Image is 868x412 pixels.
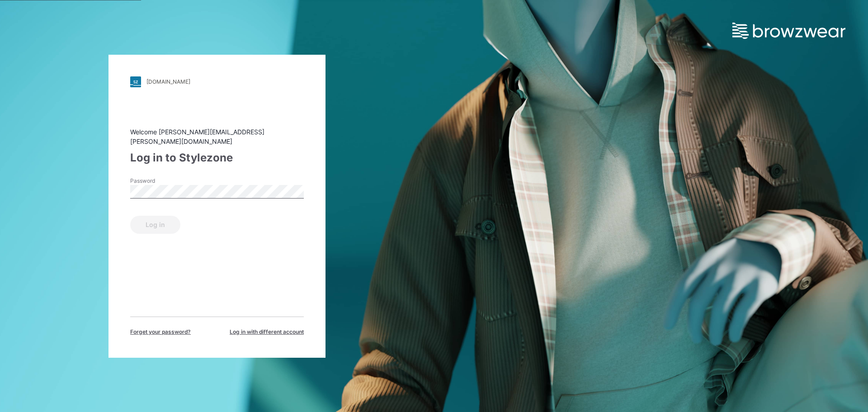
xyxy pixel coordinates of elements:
span: Log in with different account [230,328,304,336]
label: Password [130,177,193,185]
div: Log in to Stylezone [130,150,304,166]
img: stylezone-logo.562084cfcfab977791bfbf7441f1a819.svg [130,76,141,87]
span: Forget your password? [130,328,191,336]
div: Welcome [PERSON_NAME][EMAIL_ADDRESS][PERSON_NAME][DOMAIN_NAME] [130,127,304,146]
div: [DOMAIN_NAME] [146,78,190,85]
a: [DOMAIN_NAME] [130,76,304,87]
img: browzwear-logo.e42bd6dac1945053ebaf764b6aa21510.svg [732,23,845,39]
